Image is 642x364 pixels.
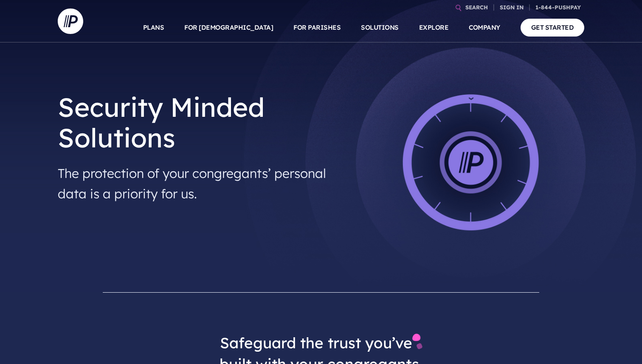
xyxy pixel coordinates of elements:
[58,160,347,207] h4: The protection of your congregants’ personal data is a priority for us.
[419,13,449,42] a: EXPLORE
[521,19,585,36] a: GET STARTED
[361,13,399,42] a: SOLUTIONS
[469,13,500,42] a: COMPANY
[58,85,347,160] h1: Security Minded Solutions
[143,13,164,42] a: PLANS
[184,13,273,42] a: FOR [DEMOGRAPHIC_DATA]
[293,13,341,42] a: FOR PARISHES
